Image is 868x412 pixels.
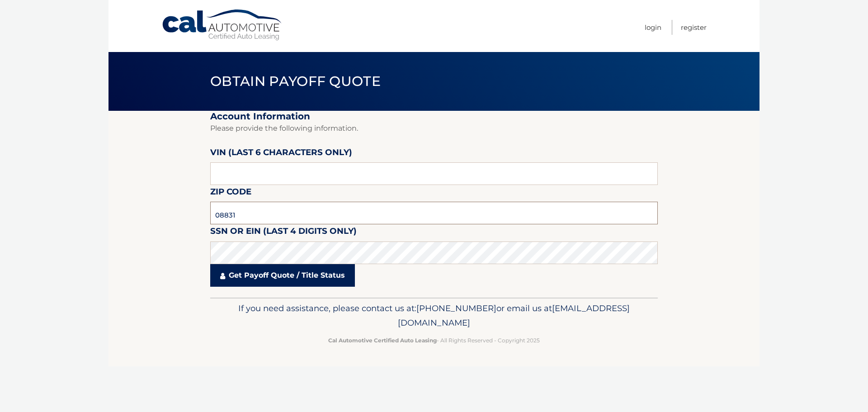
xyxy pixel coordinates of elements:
[216,336,652,345] p: - All Rights Reserved - Copyright 2025
[645,20,661,35] a: Login
[210,73,381,90] span: Obtain Payoff Quote
[216,301,652,330] p: If you need assistance, please contact us at: or email us at
[328,337,437,344] strong: Cal Automotive Certified Auto Leasing
[210,111,658,122] h2: Account Information
[416,303,496,313] span: [PHONE_NUMBER]
[210,224,357,241] label: SSN or EIN (last 4 digits only)
[210,264,355,287] a: Get Payoff Quote / Title Status
[210,122,658,135] p: Please provide the following information.
[681,20,707,35] a: Register
[210,185,251,202] label: Zip Code
[161,9,283,41] a: Cal Automotive
[210,146,352,162] label: VIN (last 6 characters only)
